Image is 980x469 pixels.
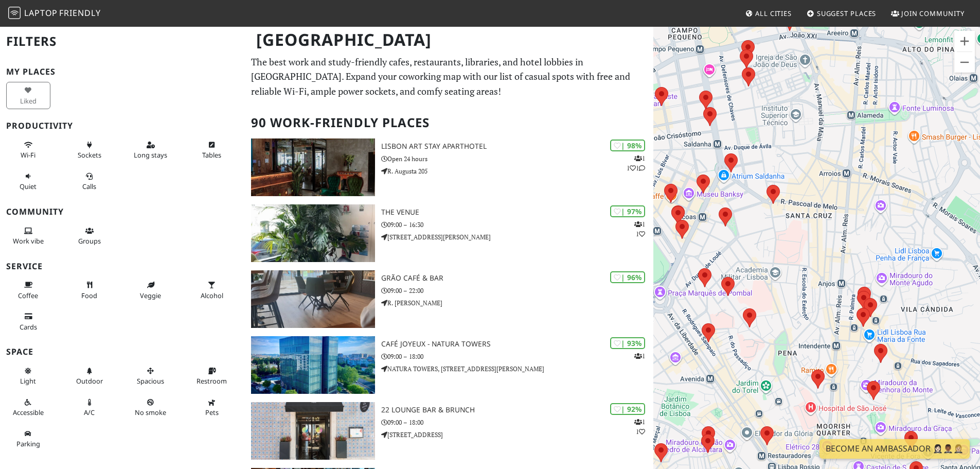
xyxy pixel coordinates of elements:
[741,4,796,23] a: All Cities
[381,274,653,283] h3: Grão Café & Bar
[251,204,375,262] img: The VENUE
[78,150,101,160] span: Power sockets
[190,394,234,421] button: Pets
[67,168,112,195] button: Calls
[76,376,103,386] span: Outdoor area
[67,222,112,250] button: Groups
[803,4,881,23] a: Suggest Places
[59,7,100,19] span: Friendly
[381,406,653,414] h3: 22 Lounge Bar & Brunch
[190,136,234,164] button: Tables
[201,291,223,300] span: Alcohol
[190,276,234,304] button: Alcohol
[129,276,173,304] button: Veggie
[245,204,653,262] a: The VENUE | 97% 11 The VENUE 09:00 – 16:30 [STREET_ADDRESS][PERSON_NAME]
[20,182,37,191] span: Quiet
[6,425,50,453] button: Parking
[634,219,645,239] p: 1 1
[954,31,975,51] button: Zoom in
[381,286,653,296] p: 09:00 – 22:00
[245,336,653,394] a: Café Joyeux - Natura Towers | 93% 1 Café Joyeux - Natura Towers 09:00 – 18:00 NATURA TOWERS, [STR...
[8,5,101,23] a: LaptopFriendly LaptopFriendly
[67,362,112,390] button: Outdoor
[140,291,161,300] span: Veggie
[190,362,234,390] button: Restroom
[6,136,50,164] button: Wi-Fi
[610,140,645,151] div: | 98%
[129,136,173,164] button: Long stays
[381,418,653,427] p: 09:00 – 18:00
[627,153,645,173] p: 1 1 1
[67,276,112,304] button: Food
[755,9,792,18] span: All Cities
[381,298,653,308] p: R. [PERSON_NAME]
[381,232,653,242] p: [STREET_ADDRESS][PERSON_NAME]
[6,347,239,357] h3: Space
[251,336,375,394] img: Café Joyeux - Natura Towers
[205,408,219,417] span: Pet friendly
[248,26,651,54] h1: [GEOGRAPHIC_DATA]
[251,107,647,138] h2: 90 Work-Friendly Places
[245,270,653,328] a: Grão Café & Bar | 96% Grão Café & Bar 09:00 – 22:00 R. [PERSON_NAME]
[20,322,37,332] span: Credit cards
[381,364,653,374] p: NATURA TOWERS, [STREET_ADDRESS][PERSON_NAME]
[137,376,164,386] span: Spacious
[129,394,173,421] button: No smoke
[134,150,167,160] span: Long stays
[251,55,647,99] p: The best work and study-friendly cafes, restaurants, libraries, and hotel lobbies in [GEOGRAPHIC_...
[6,308,50,335] button: Cards
[78,236,101,246] span: Group tables
[901,9,965,18] span: Join Community
[6,121,239,131] h3: Productivity
[610,271,645,283] div: | 96%
[16,439,40,448] span: Parking
[381,166,653,176] p: R. Augusta 205
[610,205,645,217] div: | 97%
[887,4,969,23] a: Join Community
[634,417,645,437] p: 1 1
[13,408,44,417] span: Accessible
[381,340,653,349] h3: Café Joyeux - Natura Towers
[251,402,375,460] img: 22 Lounge Bar & Brunch
[81,291,97,300] span: Food
[67,136,112,164] button: Sockets
[6,362,50,390] button: Light
[202,150,221,160] span: Work-friendly tables
[381,220,653,230] p: 09:00 – 16:30
[6,262,239,271] h3: Service
[245,138,653,196] a: Lisbon Art Stay Aparthotel | 98% 111 Lisbon Art Stay Aparthotel Open 24 hours R. Augusta 205
[6,207,239,217] h3: Community
[82,182,96,191] span: Video/audio calls
[817,9,877,18] span: Suggest Places
[67,394,112,421] button: A/C
[13,236,44,246] span: People working
[251,270,375,328] img: Grão Café & Bar
[634,351,645,361] p: 1
[381,208,653,217] h3: The VENUE
[381,142,653,151] h3: Lisbon Art Stay Aparthotel
[84,408,95,417] span: Air conditioned
[251,138,375,196] img: Lisbon Art Stay Aparthotel
[610,337,645,349] div: | 93%
[381,154,653,164] p: Open 24 hours
[129,362,173,390] button: Spacious
[6,222,50,250] button: Work vibe
[24,7,58,19] span: Laptop
[6,394,50,421] button: Accessible
[135,408,166,417] span: Smoke free
[610,403,645,415] div: | 92%
[6,67,239,77] h3: My Places
[245,402,653,460] a: 22 Lounge Bar & Brunch | 92% 11 22 Lounge Bar & Brunch 09:00 – 18:00 [STREET_ADDRESS]
[21,150,35,160] span: Stable Wi-Fi
[20,376,36,386] span: Natural light
[197,376,227,386] span: Restroom
[381,430,653,440] p: [STREET_ADDRESS]
[6,276,50,304] button: Coffee
[6,26,239,57] h2: Filters
[381,352,653,361] p: 09:00 – 18:00
[18,291,38,300] span: Coffee
[954,52,975,73] button: Zoom out
[6,168,50,195] button: Quiet
[8,7,21,19] img: LaptopFriendly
